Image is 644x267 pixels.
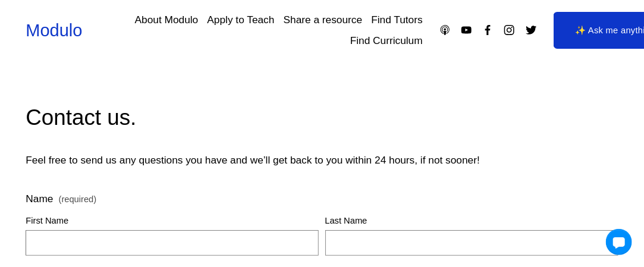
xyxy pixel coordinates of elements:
[26,151,618,169] p: Feel free to send us any questions you have and we’ll get back to you within 24 hours, if not soo...
[207,10,274,30] a: Apply to Teach
[26,190,53,208] span: Name
[26,103,618,132] h2: Contact us.
[482,24,494,36] a: Facebook
[284,10,363,30] a: Share a resource
[503,24,516,36] a: Instagram
[26,21,82,40] a: Modulo
[460,24,473,36] a: YouTube
[525,24,538,36] a: Twitter
[371,10,422,30] a: Find Tutors
[325,213,618,230] div: Last Name
[350,30,423,51] a: Find Curriculum
[135,10,199,30] a: About Modulo
[59,195,97,204] span: (required)
[439,24,451,36] a: Apple Podcasts
[26,213,319,230] div: First Name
